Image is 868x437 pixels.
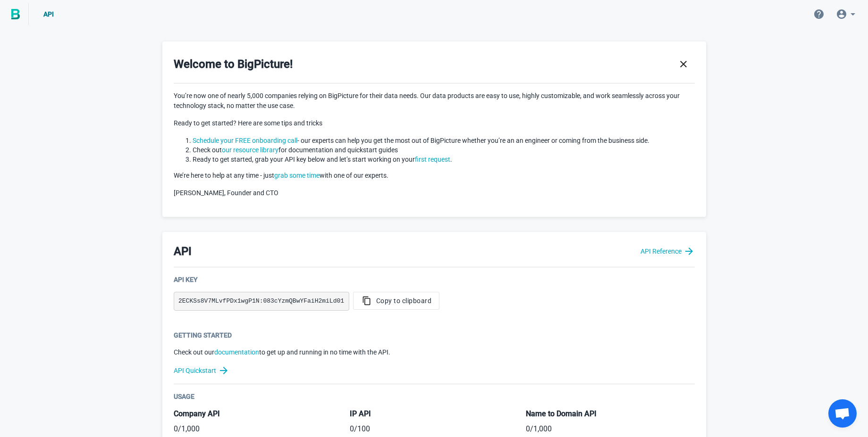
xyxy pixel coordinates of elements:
[361,296,432,305] span: Copy to clipboard
[526,424,530,433] span: 0
[174,91,695,111] p: You’re now one of nearly 5,000 companies relying on BigPicture for their data needs. Our data pro...
[174,392,695,401] div: Usage
[11,9,20,19] img: BigPicture.io
[526,423,694,435] p: / 1,000
[174,424,178,433] span: 0
[415,156,450,163] a: first request
[350,423,518,435] p: / 100
[174,56,293,72] h3: Welcome to BigPicture!
[350,409,518,420] h5: IP API
[174,275,695,284] div: API Key
[43,10,54,18] span: API
[174,365,695,376] a: API Quickstart
[526,409,694,420] h5: Name to Domain API
[174,188,695,198] p: [PERSON_NAME], Founder and CTO
[174,118,695,128] p: Ready to get started? Here are some tips and tricks
[353,292,440,310] button: Copy to clipboard
[174,330,695,340] div: Getting Started
[222,146,278,154] a: our resource library
[174,243,192,259] h3: API
[174,171,695,181] p: We’re here to help at any time - just with one of our experts.
[193,136,695,145] li: - our experts can help you get the most out of BigPicture whether you’re an an engineer or coming...
[214,348,259,356] a: documentation
[193,155,695,164] li: Ready to get started, grab your API key below and let’s start working on your .
[193,137,297,144] a: Schedule your FREE onboarding call
[350,424,354,433] span: 0
[174,347,695,357] p: Check out our to get up and running in no time with the API.
[174,423,342,435] p: / 1,000
[174,409,342,420] h5: Company API
[640,246,695,257] a: API Reference
[193,145,695,155] li: Check out for documentation and quickstart guides
[274,172,320,179] a: grab some time
[174,292,349,311] pre: 2ECKSs8V7MLvfPDx1wgP1N:083cYzmQBwYFaiH2miLd01
[828,399,857,428] div: Open chat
